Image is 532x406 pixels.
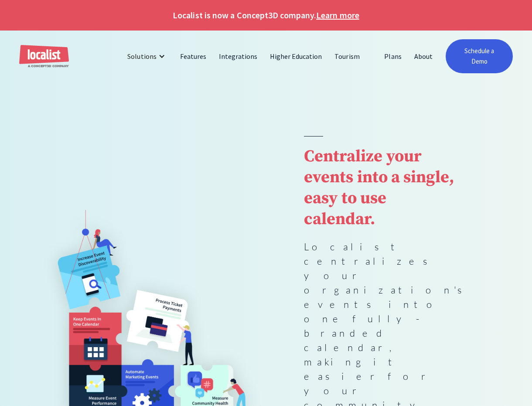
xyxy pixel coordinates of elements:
a: Tourism [328,46,366,67]
a: Higher Education [264,46,329,67]
strong: Centralize your events into a single, easy to use calendar. [304,146,454,230]
div: Solutions [127,51,156,61]
a: About [408,46,439,67]
div: Solutions [121,46,174,67]
a: Plans [378,46,408,67]
a: Learn more [316,9,359,22]
a: Integrations [213,46,264,67]
a: Features [174,46,213,67]
a: home [19,45,69,68]
a: Schedule a Demo [446,39,513,73]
